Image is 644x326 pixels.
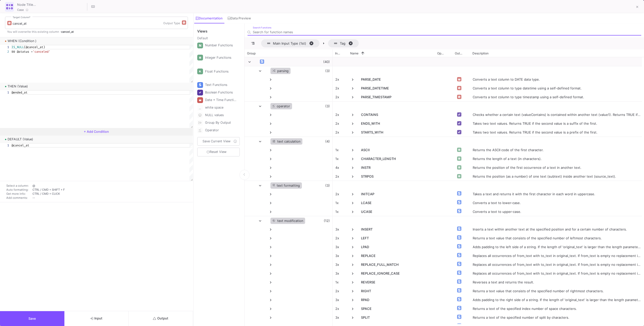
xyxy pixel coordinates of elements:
div: Takes two text values. Returns TRUE if the second value is a suffix of the first. [470,119,644,128]
span: SPLIT [361,313,432,322]
div: 1x [333,207,348,216]
div: 2x [333,189,348,198]
div: Default [197,36,241,42]
span: Main Input Type (1st). Press ENTER to sort. Press DELETE to remove [261,39,319,47]
td: Get more info: [5,192,31,196]
div: Takes two text values. Returns TRUE if the second value is a prefix of the first. [470,128,644,137]
span: LCASE [361,199,432,208]
div: 2x [333,84,348,92]
div: parsing [270,68,291,74]
td: Auto formatting: [5,188,31,192]
div: Returns the ASCII code of the first character. [470,145,644,154]
div: Operator [205,126,237,134]
span: CONTAINS [361,110,432,119]
span: @cancel_at [12,143,29,147]
td: Add comments: [5,196,31,200]
button: Boolean Functions [196,89,241,96]
span: INSTR [361,163,432,172]
p: You will overwrite this existing column - [5,30,188,34]
div: 2x [333,119,348,128]
div: Number Functions [205,42,237,49]
div: white space [205,104,237,111]
div: 2x [333,234,348,242]
span: Output [455,51,463,55]
div: Replaces all occurrences of from_text with to_text in original_text. If from_text is empty no rep... [470,251,644,260]
div: 3x [333,251,348,260]
div: Views [196,23,242,34]
button: Integer Functions [196,54,241,61]
span: REPLACE_FULL_MATCH [361,260,432,269]
div: Text Functions [205,81,237,89]
div: 4x [333,163,348,172]
span: + Add Condition [84,130,109,134]
div: THEN (Value) [8,84,28,88]
span: STRPOS [361,172,432,181]
span: @ [32,184,35,187]
div: 3x [333,295,348,304]
div: Documentation [196,16,222,20]
button: Reset View [197,148,240,156]
div: Row Groups [261,39,359,47]
span: IS_NULL [12,45,24,49]
div: Integer Functions [205,54,237,61]
div: text modification [270,218,305,224]
button: Number Functions [196,42,241,49]
span: (4) [325,137,330,146]
div: 2x [333,128,348,137]
span: ASCII [361,146,432,155]
div: 1x [333,198,348,207]
button: white space [196,104,241,111]
span: CHARACTER_LENGTH [361,154,432,164]
span: REPLACE [361,251,432,260]
div: Converts a text column to type timestamp using a self-defined format. [470,92,644,101]
div: Converts a text column to type datetime using a self-defined format. [470,84,644,92]
span: UCASE [361,207,432,216]
span: cancel_at [61,30,74,34]
div: Adds padding to the right side of a string. If the length of 'original_text' is larger than the l... [470,295,644,304]
div: Output Type [163,21,180,25]
span: Save [28,317,36,320]
div: 2x [333,75,348,84]
div: Adds padding to the left side of a string. If the length of 'original_text' is larger than the le... [470,242,644,251]
span: PARSE_DATETIME [361,84,432,93]
span: Reset View [207,150,227,154]
span: RIGHT [361,287,432,296]
div: Returns a text value that consists of the specified number of rightmost characters. [470,286,644,295]
div: Reverses a text and returns the result. [470,278,644,286]
div: Replaces all occurrences of from_text with to_text in original_text. If from_text is empty no rep... [470,260,644,269]
div: 3x [333,225,348,234]
div: 3x [333,269,348,278]
span: REVERSE [361,278,432,287]
div: 3x [333,242,348,251]
span: ENDS_WITH [361,119,432,128]
button: Input [64,311,129,326]
span: Case [17,8,24,12]
span: (@cancel_at) [24,45,45,49]
div: Inserts a text within another text at the specified position and for a certain number of characters. [470,225,644,234]
div: text formatting [270,182,302,189]
span: (3) [325,181,330,190]
button: NULL values [196,111,241,119]
div: Returns a text of the specified number of split by characters. [470,313,644,322]
div: 3x [333,313,348,322]
span: Input [90,316,102,320]
div: Converts a text to lower-case. [470,198,644,207]
div: 2x [333,172,348,181]
button: Hotkeys List [88,2,98,12]
div: Returns a text of the specified index number of space characters. [470,304,644,313]
span: Operator [437,51,445,55]
div: Float Functions [205,68,237,75]
span: Name [350,51,358,55]
span: @ended_at [12,90,27,94]
span: STARTS_WITH [361,128,432,137]
span: (12) [324,216,330,225]
span: (3) [325,102,330,111]
span: 'canceled' [33,50,50,54]
div: 1x [333,278,348,286]
div: Boolean Functions [205,89,237,96]
div: Converts a text column to DATE data type. [470,75,644,84]
span: PARSE_DATE [361,75,432,84]
input: Node Title... [16,1,86,8]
